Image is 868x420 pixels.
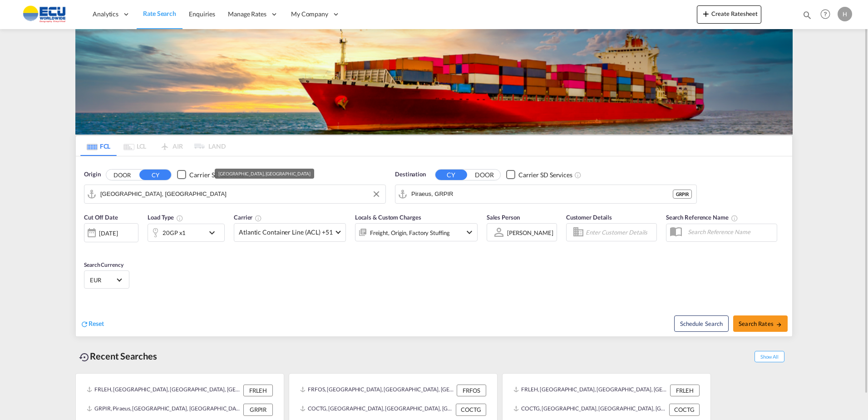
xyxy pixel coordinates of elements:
[239,228,333,237] span: Atlantic Container Line (ACL) +51
[506,170,572,180] md-checkbox: Checkbox No Ink
[300,404,454,415] div: COCTG, Cartagena, Colombia, South America, Americas
[574,171,582,179] md-icon: Unchecked: Search for CY (Container Yard) services for all selected carriers.Checked : Search for...
[370,187,383,201] button: Clear Input
[818,6,833,22] span: Help
[469,170,500,180] button: DOOR
[139,170,171,180] button: CY
[84,261,123,268] span: Search Currency
[76,156,792,336] div: Origin DOOR CY Checkbox No InkUnchecked: Search for CY (Container Yard) services for all selected...
[75,29,793,135] img: LCL+%26+FCL+BACKGROUND.png
[776,321,782,328] md-icon: icon-arrow-right
[176,215,183,222] md-icon: icon-information-outline
[464,227,475,238] md-icon: icon-chevron-down
[100,187,381,201] input: Search by Port
[228,10,266,19] span: Manage Rates
[755,351,784,362] span: Show All
[300,385,454,396] div: FRFOS, Fos-sur-Mer, France, Western Europe, Europe
[731,215,738,222] md-icon: Your search will be saved by the below given name
[355,223,478,241] div: Freight Origin Factory Stuffingicon-chevron-down
[586,225,654,239] input: Enter Customer Details
[234,214,262,221] span: Carrier
[733,315,788,332] button: Search Ratesicon-arrow-right
[177,170,243,180] md-checkbox: Checkbox No Ink
[838,7,852,21] div: H
[87,404,241,415] div: GRPIR, Piraeus, Greece, Southern Europe, Europe
[513,404,667,415] div: COCTG, Cartagena, Colombia, South America, Americas
[84,170,100,179] span: Origin
[669,404,700,415] div: COCTG
[243,385,273,396] div: FRLEH
[739,320,782,327] span: Search Rates
[395,170,426,179] span: Destination
[99,229,118,237] div: [DATE]
[456,404,486,415] div: COCTG
[90,276,115,284] span: EUR
[411,187,673,201] input: Search by Port
[93,10,118,19] span: Analytics
[670,385,700,396] div: FRLEH
[518,170,572,180] div: Carrier SD Services
[84,223,138,242] div: [DATE]
[507,229,553,236] div: [PERSON_NAME]
[435,170,467,180] button: CY
[148,214,183,221] span: Load Type
[291,10,328,19] span: My Company
[79,352,90,363] md-icon: icon-backup-restore
[87,385,241,396] div: FRLEH, Le Havre, France, Western Europe, Europe
[487,214,520,221] span: Sales Person
[818,6,838,23] div: Help
[802,10,812,20] md-icon: icon-magnify
[218,169,310,179] div: [GEOGRAPHIC_DATA], [GEOGRAPHIC_DATA]
[148,224,225,242] div: 20GP x1icon-chevron-down
[674,315,729,332] button: Note: By default Schedule search will only considerorigin ports, destination ports and cut off da...
[14,4,75,25] img: 6cccb1402a9411edb762cf9624ab9cda.png
[106,170,138,180] button: DOOR
[457,385,486,396] div: FRFOS
[84,241,91,254] md-datepicker: Select
[189,170,243,180] div: Carrier SD Services
[673,190,692,199] div: GRPIR
[255,215,262,222] md-icon: The selected Trucker/Carrierwill be displayed in the rate results If the rates are from another f...
[700,8,711,19] md-icon: icon-plus 400-fg
[370,226,450,239] div: Freight Origin Factory Stuffing
[80,320,89,328] md-icon: icon-refresh
[75,346,161,366] div: Recent Searches
[243,404,273,415] div: GRPIR
[84,214,118,221] span: Cut Off Date
[355,214,421,221] span: Locals & Custom Charges
[395,185,696,203] md-input-container: Piraeus, GRPIR
[566,214,612,221] span: Customer Details
[666,214,738,221] span: Search Reference Name
[80,319,104,329] div: icon-refreshReset
[802,10,812,24] div: icon-magnify
[80,136,117,156] md-tab-item: FCL
[207,227,222,238] md-icon: icon-chevron-down
[143,10,176,17] span: Rate Search
[163,226,186,239] div: 20GP x1
[697,5,761,24] button: icon-plus 400-fgCreate Ratesheet
[84,185,385,203] md-input-container: Le Havre, FRLEH
[80,136,226,156] md-pagination-wrapper: Use the left and right arrow keys to navigate between tabs
[89,320,104,327] span: Reset
[513,385,668,396] div: FRLEH, Le Havre, France, Western Europe, Europe
[89,273,124,286] md-select: Select Currency: € EUREuro
[683,225,777,239] input: Search Reference Name
[506,226,554,239] md-select: Sales Person: Hippolyte Sainton
[189,10,215,18] span: Enquiries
